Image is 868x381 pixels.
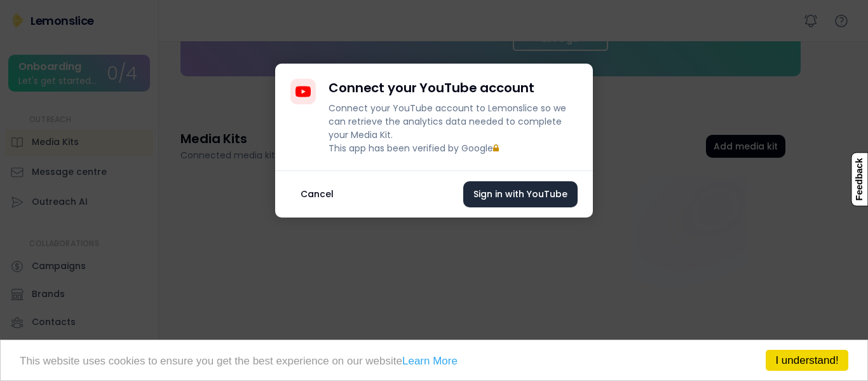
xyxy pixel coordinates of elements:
[290,181,344,207] button: Cancel
[329,102,578,155] div: Connect your YouTube account to Lemonslice so we can retrieve the analytics data needed to comple...
[329,79,534,97] h4: Connect your YouTube account
[402,355,458,367] a: Learn More
[463,181,578,207] button: Sign in with YouTube
[20,356,848,366] p: This website uses cookies to ensure you get the best experience on our website
[295,84,311,99] img: YouTubeIcon.svg
[766,350,848,371] a: I understand!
